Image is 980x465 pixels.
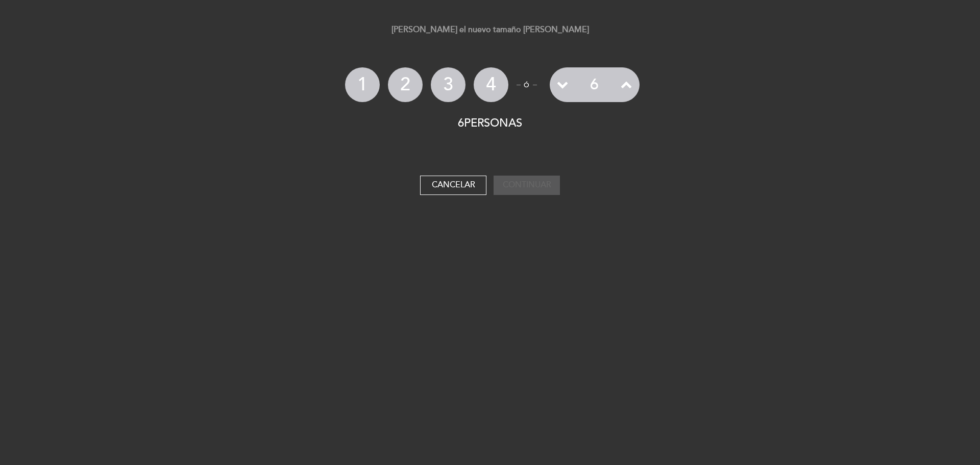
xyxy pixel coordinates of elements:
button: Continuar [494,176,560,195]
li: 1 [345,67,380,102]
p: ó [517,81,537,90]
li: 2 [388,67,423,102]
li: 3 [431,67,465,102]
button: Cancelar [420,176,486,195]
span: PERSONAS [464,116,522,130]
h5: 6 [341,117,640,130]
li: 4 [474,67,508,102]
